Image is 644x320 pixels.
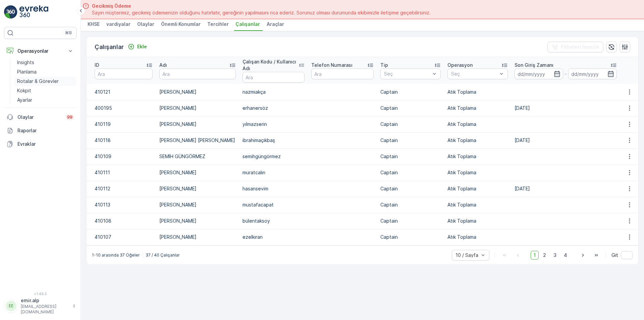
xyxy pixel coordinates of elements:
[540,251,549,260] span: 2
[87,213,156,229] td: 410108
[4,5,17,19] img: logo
[447,153,476,160] p: Atık Toplama
[92,9,431,16] span: Sayın müşterimiz, gecikmiş ödemenizin olduğunu hatırlatır, gereğinin yapılmasını rica ederiz. Sor...
[87,165,156,181] td: 410111
[511,100,620,116] td: [DATE]
[377,197,444,213] td: Captain
[156,148,239,165] td: SEMİH GÜNGÖRMEZ
[239,84,308,100] td: nazmiakça
[377,132,444,148] td: Captain
[14,77,76,86] a: Rotalar & Görevler
[17,68,37,75] p: Planlama
[377,165,444,181] td: Captain
[239,148,308,165] td: semihgüngörmez
[447,62,473,68] p: Operasyon
[511,181,620,197] td: [DATE]
[6,301,16,311] div: EE
[4,110,76,124] a: Olaylar99
[17,141,74,147] p: Evraklar
[447,169,476,176] p: Atık Toplama
[447,89,476,95] p: Atık Toplama
[561,44,599,50] p: Filtreleri temizle
[14,58,76,67] a: Insights
[4,292,76,296] span: v 1.49.3
[561,251,570,260] span: 4
[267,21,284,28] span: Araçlar
[239,165,308,181] td: muratcalın
[156,229,239,245] td: [PERSON_NAME]
[239,181,308,197] td: hasansevim
[156,132,239,148] td: [PERSON_NAME] [PERSON_NAME]
[239,116,308,132] td: yılmazserin
[17,87,31,94] p: Kokpit
[87,100,156,116] td: 400195
[17,59,34,66] p: Insights
[65,30,72,36] p: ⌘B
[137,21,154,28] span: Olaylar
[14,67,76,77] a: Planlama
[311,62,353,68] p: Telefon Numarası
[531,251,539,260] span: 1
[156,84,239,100] td: [PERSON_NAME]
[95,62,99,68] p: ID
[511,132,620,148] td: [DATE]
[384,71,430,77] p: Seç
[515,62,553,68] p: Son Giriş Zamanı
[239,100,308,116] td: erhanersöz
[17,114,62,121] p: Olaylar
[21,297,69,304] p: emir.alp
[239,197,308,213] td: mustafacapat
[17,127,74,134] p: Raporlar
[550,251,559,260] span: 3
[156,213,239,229] td: [PERSON_NAME]
[92,3,431,9] span: Gecikmiş Ödeme
[377,84,444,100] td: Captain
[377,181,444,197] td: Captain
[87,181,156,197] td: 410112
[19,5,48,19] img: logo_light-DOdMpM7g.png
[243,58,299,72] p: Çalışan Kodu / Kullanıcı Adı
[547,42,603,52] button: Filtreleri temizle
[239,132,308,148] td: ibrahimaçıkbaş
[235,21,260,28] span: Çalışanlar
[4,44,76,58] button: Operasyonlar
[87,148,156,165] td: 410109
[67,115,72,120] p: 99
[161,21,201,28] span: Önemli Konumlar
[447,201,476,208] p: Atık Toplama
[447,137,476,144] p: Atık Toplama
[611,252,618,259] span: Git
[4,124,76,137] a: Raporlar
[515,68,563,79] input: dd/mm/yyyy
[92,253,140,258] p: 1-10 arasında 37 Öğeler
[14,86,76,95] a: Kokpit
[311,68,374,79] input: Ara
[377,229,444,245] td: Captain
[207,21,229,28] span: Tercihler
[159,68,236,79] input: Ara
[447,234,476,240] p: Atık Toplama
[377,100,444,116] td: Captain
[87,197,156,213] td: 410113
[377,116,444,132] td: Captain
[87,116,156,132] td: 410119
[447,105,476,111] p: Atık Toplama
[14,95,76,105] a: Ayarlar
[88,21,100,28] span: KHSE
[17,78,59,85] p: Rotalar & Görevler
[447,218,476,224] p: Atık Toplama
[17,48,63,54] p: Operasyonlar
[125,43,150,51] button: Ekle
[159,62,167,68] p: Adı
[377,213,444,229] td: Captain
[87,84,156,100] td: 410121
[137,43,147,50] p: Ekle
[568,68,617,79] input: dd/mm/yyyy
[239,229,308,245] td: ezelkıran
[239,213,308,229] td: bülentaksoy
[565,70,567,78] p: -
[377,148,444,165] td: Captain
[156,197,239,213] td: [PERSON_NAME]
[451,71,497,77] p: Seç
[156,116,239,132] td: [PERSON_NAME]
